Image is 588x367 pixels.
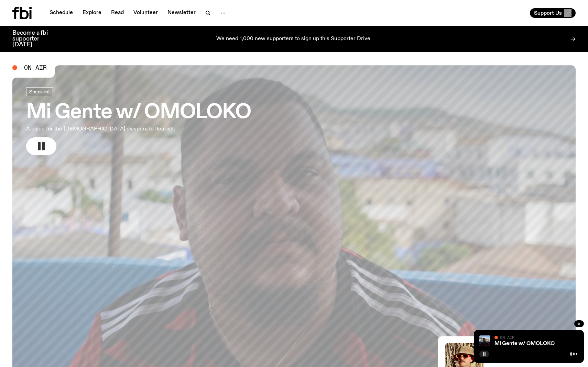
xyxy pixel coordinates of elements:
p: A place for the [DEMOGRAPHIC_DATA] diaspora to flourish. [26,125,202,133]
a: Read [107,8,128,18]
a: Schedule [45,8,77,18]
span: Support Us [534,10,562,16]
p: We need 1,000 new supporters to sign up this Supporter Drive. [216,36,372,42]
a: Volunteer [129,8,162,18]
span: Specialist [29,89,50,94]
button: Support Us [530,8,576,18]
span: On Air [500,335,514,340]
a: Newsletter [163,8,200,18]
h3: Become a fbi supporter [DATE] [12,30,56,48]
a: Specialist [26,87,53,96]
h3: Mi Gente w/ OMOLOKO [26,103,251,122]
a: Explore [78,8,106,18]
a: Mi Gente w/ OMOLOKO [494,341,555,346]
span: On Air [24,65,47,71]
a: Mi Gente w/ OMOLOKOA place for the [DEMOGRAPHIC_DATA] diaspora to flourish. [26,87,251,155]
